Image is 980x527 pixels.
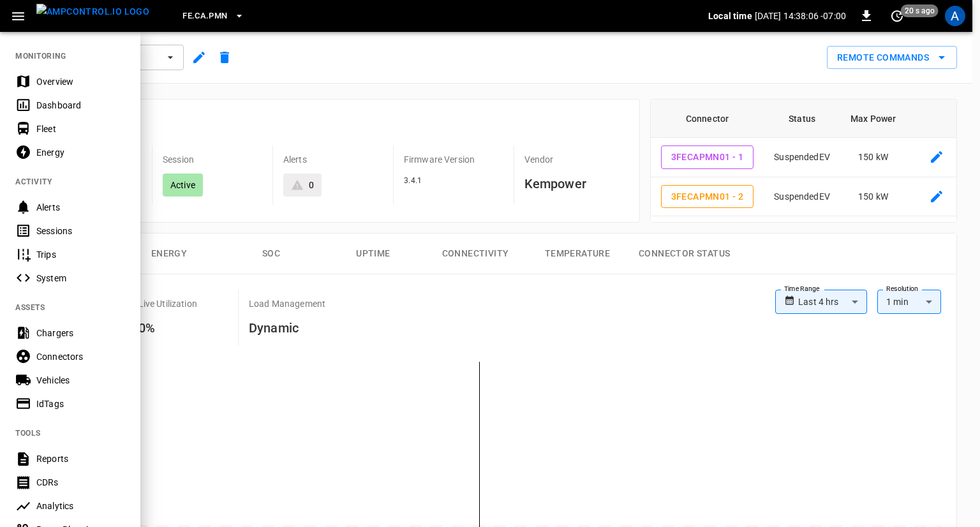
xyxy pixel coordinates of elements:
div: Analytics [36,500,125,512]
div: IdTags [36,397,125,410]
div: Sessions [36,225,125,237]
div: Reports [36,452,125,465]
div: System [36,272,125,285]
div: Energy [36,146,125,159]
button: set refresh interval [887,6,907,26]
div: Connectors [36,350,125,363]
span: 20 s ago [901,4,939,17]
img: ampcontrol.io logo [36,4,149,20]
div: CDRs [36,476,125,489]
div: Vehicles [36,374,125,387]
div: Trips [36,248,125,261]
div: Chargers [36,327,125,339]
div: Overview [36,75,125,88]
div: profile-icon [945,6,965,26]
span: FE.CA.PMN [182,9,227,24]
p: Local time [708,10,752,22]
div: Alerts [36,201,125,214]
div: Dashboard [36,99,125,112]
p: [DATE] 14:38:06 -07:00 [755,10,846,22]
div: Fleet [36,122,125,135]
